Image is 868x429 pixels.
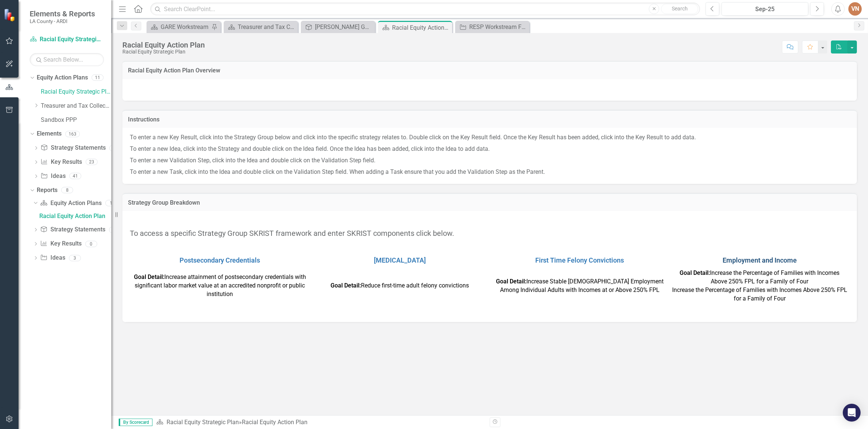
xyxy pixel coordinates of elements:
div: 11 [92,75,103,81]
p: To enter a new Idea, click into the Strategy and double click on the Idea field. Once the Idea ha... [130,143,849,155]
div: RESP Workstream FY24-25 [469,22,527,32]
div: Racial Equity Strategic Plan [122,49,205,55]
div: Reduce first-time adult felony convictions [312,282,488,290]
strong: Goal Detail: [331,282,361,289]
a: Racial Equity Strategic Plan [30,35,104,44]
a: Key Results [40,158,82,166]
a: Elements [37,130,62,138]
div: Open Intercom Messenger [843,404,861,422]
div: 3 [69,255,81,261]
div: Treasurer and Tax Collector Welcome Page [238,22,296,32]
div: 23 [86,159,98,165]
a: Racial Equity Action Plan [37,210,111,222]
div: Racial Equity Action Plan [122,41,205,49]
a: Equity Action Plans [37,74,88,82]
input: Search ClearPoint... [150,3,700,16]
a: Strategy Statements [40,144,105,152]
h3: Racial Equity Action Plan Overview [128,67,851,74]
div: 99 [109,145,121,151]
span: By Scorecard [119,419,152,426]
div: 163 [65,131,80,137]
small: LA County - ARDI [30,18,95,24]
p: To enter a new Key Result, click into the Strategy Group below and click into the specific strate... [130,133,849,143]
div: Racial Equity Action Plan [39,213,111,220]
a: Reports [37,186,57,195]
input: Search Below... [30,53,104,66]
h3: Instructions [128,116,851,123]
a: [PERSON_NAME] Goals FY24-25 [303,22,373,32]
div: Racial Equity Action Plan [242,419,308,426]
a: Racial Equity Strategic Plan [167,419,239,426]
h3: Strategy Group Breakdown [128,199,851,206]
span: Elements & Reports [30,9,95,18]
a: Key Results [40,240,81,248]
a: Strategy Statements [40,225,105,234]
strong: Goal Detail: [134,273,164,280]
button: VN [848,2,862,16]
div: [PERSON_NAME] Goals FY24-25 [315,22,373,32]
a: Racial Equity Strategic Plan [41,88,111,96]
a: First Time Felony Convictions [535,256,624,264]
a: [MEDICAL_DATA] [374,256,426,264]
p: To enter a new Validation Step, click into the Idea and double click on the Validation Step field. [130,155,849,166]
img: ClearPoint Strategy [3,8,17,22]
div: GARE Workstream [161,22,210,32]
button: Sep-25 [721,2,808,16]
a: Ideas [40,172,65,181]
a: Postsecondary Credentials [180,256,260,264]
a: GARE Workstream [148,22,210,32]
div: 8 [61,187,73,193]
div: » [156,418,484,427]
div: Racial Equity Action Plan [392,23,450,32]
a: Treasurer and Tax Collector Welcome Page [226,22,296,32]
p: To enter a new Task, click into the Idea and double click on the Validation Step field. When addi... [130,166,849,176]
div: Sep-25 [724,5,806,14]
div: 41 [69,173,81,179]
div: 1 [105,200,117,206]
div: 4 [109,227,121,233]
span: Search [672,6,688,12]
a: Sandbox PPP [41,116,111,124]
div: Increase Stable [DEMOGRAPHIC_DATA] Employment Among Individual Adults with Incomes at or Above 25... [491,277,668,295]
a: Equity Action Plans [40,199,101,208]
a: Employment and Income [723,256,797,264]
span: To access a specific Strategy Group SKRIST framework and enter SKRIST components click below. [130,229,454,238]
div: Increase the Percentage of Families with Incomes Above 250% FPL for a Family of Four [671,286,848,303]
strong: Goal Detail: [496,278,526,285]
div: 0 [85,241,97,247]
a: Ideas [40,254,65,262]
button: Search [661,4,698,14]
div: Increase the Percentage of Families with Incomes Above 250% FPL for a Family of Four [671,269,848,286]
div: Increase attainment of postsecondary credentials with significant labor market value at an accred... [132,273,308,299]
a: RESP Workstream FY24-25 [457,22,527,32]
strong: Goal Detail: [680,269,710,276]
a: Treasurer and Tax Collector [41,102,111,110]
